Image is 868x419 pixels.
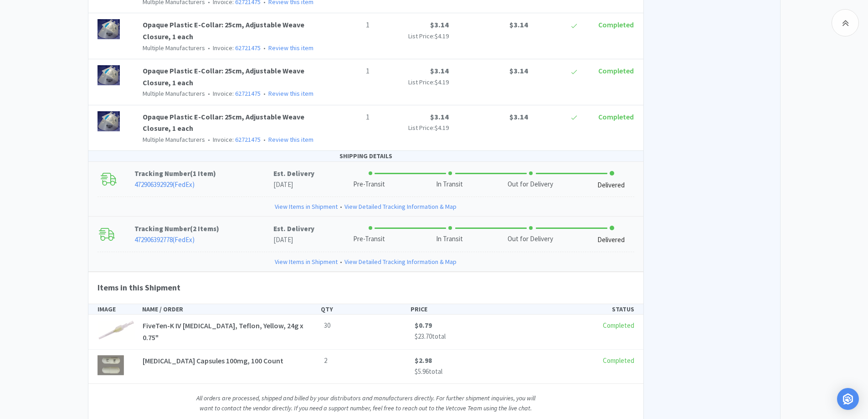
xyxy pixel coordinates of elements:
[415,331,498,342] p: total
[324,19,370,31] p: 1
[597,180,625,191] div: Delivered
[98,65,120,85] img: 312e230323a74546834a87a2725295ee_6514.png
[235,89,261,98] a: 62721475
[338,257,344,267] span: •
[134,168,273,179] p: Tracking Number ( )
[268,135,313,144] a: Review this item
[98,19,120,39] img: 312e230323a74546834a87a2725295ee_6514.png
[134,223,273,234] p: Tracking Number ( )
[143,112,304,133] a: Opaque Plastic E-Collar: 25cm, Adjustable Weave Closure, 1 each
[205,135,261,144] span: Invoice:
[508,234,553,244] div: Out for Delivery
[436,234,463,244] div: In Transit
[435,32,449,40] span: $4.19
[415,356,432,365] span: $2.98
[98,111,120,131] img: 312e230323a74546834a87a2725295ee_6514.png
[344,202,457,212] a: View Detailed Tracking Information & Map
[436,179,463,190] div: In Transit
[598,66,634,75] span: Completed
[98,320,135,340] img: ac89d0583aa34abdaac9372490e0d300_319312.png
[206,89,211,98] span: •
[435,78,449,86] span: $4.19
[98,304,142,314] div: IMAGE
[324,111,370,123] p: 1
[353,234,385,244] div: Pre-Transit
[597,235,625,245] div: Delivered
[435,124,449,132] span: $4.19
[837,388,859,410] div: Open Intercom Messenger
[415,366,498,377] p: total
[509,66,528,75] span: $3.14
[262,89,267,98] span: •
[205,44,261,52] span: Invoice:
[598,20,634,29] span: Completed
[430,112,449,121] span: $3.14
[324,320,407,331] p: 30
[377,31,449,41] p: List Price:
[268,44,313,52] a: Review this item
[88,151,643,161] div: SHIPPING DETAILS
[415,367,429,376] span: $5.96
[193,224,216,233] span: 2 Items
[143,89,205,98] span: Multiple Manufacturers
[134,235,195,244] a: 472906392778(FedEx)
[143,321,303,342] span: FiveTen-K IV [MEDICAL_DATA], Teflon, Yellow, 24g x 0.75"
[235,135,261,144] a: 62721475
[338,202,344,212] span: •
[262,135,267,144] span: •
[142,304,321,314] div: NAME / ORDER
[415,321,432,330] span: $0.79
[273,234,314,245] p: [DATE]
[143,44,205,52] span: Multiple Manufacturers
[88,272,643,304] h4: Items in this Shipment
[500,304,634,314] div: STATUS
[321,304,410,314] div: QTY
[193,169,213,178] span: 1 Item
[98,355,124,375] img: 609a09e61c544f2bb041484729df9224_393934.png
[508,179,553,190] div: Out for Delivery
[377,77,449,87] p: List Price:
[344,257,457,267] a: View Detailed Tracking Information & Map
[235,44,261,52] a: 62721475
[196,394,535,412] i: All orders are processed, shipped and billed by your distributors and manufacturers directly. For...
[353,179,385,190] div: Pre-Transit
[262,44,267,52] span: •
[275,257,338,267] a: View Items in Shipment
[273,168,314,179] p: Est. Delivery
[324,355,407,366] p: 2
[205,89,261,98] span: Invoice:
[268,89,313,98] a: Review this item
[273,179,314,190] p: [DATE]
[143,135,205,144] span: Multiple Manufacturers
[415,332,432,341] span: $23.70
[143,20,304,41] a: Opaque Plastic E-Collar: 25cm, Adjustable Weave Closure, 1 each
[377,123,449,133] p: List Price:
[206,44,211,52] span: •
[603,356,634,365] span: Completed
[603,321,634,330] span: Completed
[134,180,195,189] a: 472906392929(FedEx)
[430,66,449,75] span: $3.14
[273,223,314,234] p: Est. Delivery
[275,202,338,212] a: View Items in Shipment
[411,304,500,314] div: PRICE
[509,20,528,29] span: $3.14
[143,356,283,365] span: [MEDICAL_DATA] Capsules 100mg, 100 Count
[509,112,528,121] span: $3.14
[430,20,449,29] span: $3.14
[598,112,634,121] span: Completed
[206,135,211,144] span: •
[143,66,304,87] a: Opaque Plastic E-Collar: 25cm, Adjustable Weave Closure, 1 each
[324,65,370,77] p: 1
